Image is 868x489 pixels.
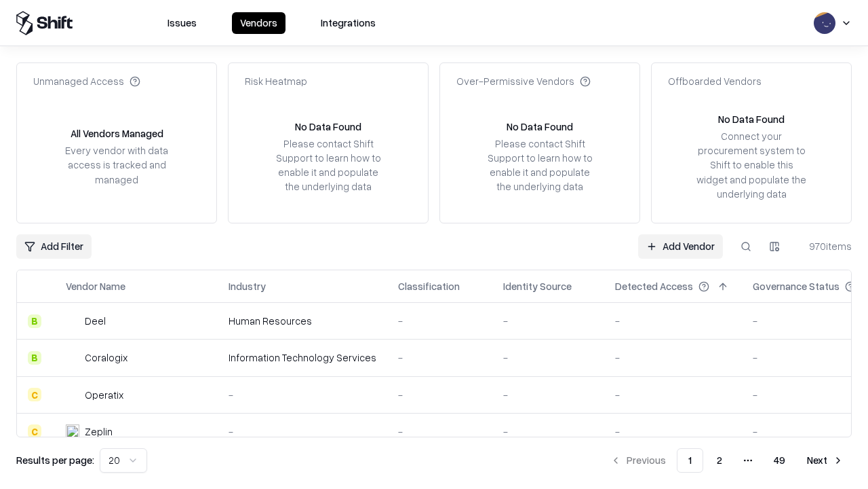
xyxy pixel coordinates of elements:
[638,234,723,259] a: Add Vendor
[229,314,376,328] div: Human Resources
[668,74,762,88] div: Offboarded Vendors
[33,74,140,88] div: Unmanaged Access
[398,388,481,402] div: -
[229,279,266,293] div: Industry
[799,448,852,473] button: Next
[28,388,41,401] div: C
[615,350,731,365] div: -
[85,350,127,365] div: Coralogix
[295,120,361,134] div: No Data Found
[695,129,808,201] div: Connect your procurement system to Shift to enable this widget and populate the underlying data
[245,74,307,88] div: Risk Heatmap
[28,351,41,365] div: B
[753,279,840,293] div: Governance Status
[71,126,163,141] div: All Vendors Managed
[677,448,703,473] button: 1
[507,120,573,134] div: No Data Found
[615,388,731,402] div: -
[456,74,591,88] div: Over-Permissive Vendors
[398,424,481,439] div: -
[28,424,41,438] div: C
[398,350,481,365] div: -
[398,279,460,293] div: Classification
[229,350,376,365] div: Information Technology Services
[229,388,376,402] div: -
[313,12,384,34] button: Integrations
[159,12,205,34] button: Issues
[602,448,852,473] nav: pagination
[66,314,79,328] img: Deel
[615,314,731,328] div: -
[229,424,376,439] div: -
[85,314,106,328] div: Deel
[60,143,173,186] div: Every vendor with data access is tracked and managed
[85,388,123,402] div: Operatix
[503,279,572,293] div: Identity Source
[615,279,693,293] div: Detected Access
[718,112,785,126] div: No Data Found
[66,424,79,438] img: Zeplin
[797,239,852,253] div: 970 items
[615,424,731,439] div: -
[503,314,593,328] div: -
[398,314,481,328] div: -
[763,448,796,473] button: 49
[272,137,384,194] div: Please contact Shift Support to learn how to enable it and populate the underlying data
[66,279,125,293] div: Vendor Name
[503,350,593,365] div: -
[503,388,593,402] div: -
[16,453,94,467] p: Results per page:
[16,234,92,259] button: Add Filter
[706,448,733,473] button: 2
[85,424,113,439] div: Zeplin
[28,314,41,328] div: B
[484,137,596,194] div: Please contact Shift Support to learn how to enable it and populate the underlying data
[66,388,79,401] img: Operatix
[232,12,285,34] button: Vendors
[503,424,593,439] div: -
[66,351,79,365] img: Coralogix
